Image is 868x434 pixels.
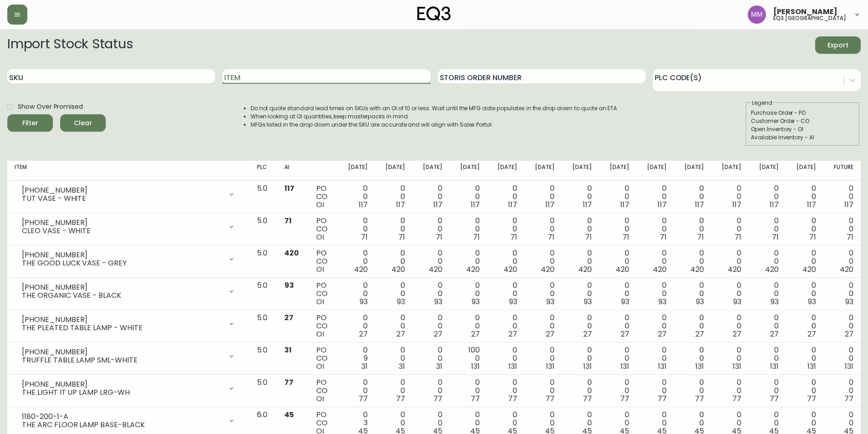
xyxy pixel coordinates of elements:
td: 5.0 [250,213,277,245]
div: [PHONE_NUMBER]THE PLEATED TABLE LAMP - WHITE [15,314,242,334]
span: 93 [733,296,741,307]
div: 0 0 [644,314,667,338]
div: 0 0 [606,346,629,371]
span: 420 [616,264,629,275]
th: [DATE] [487,161,524,181]
th: [DATE] [599,161,637,181]
span: OI [316,296,324,307]
button: Export [815,36,861,54]
span: OI [316,264,324,275]
li: MFGs listed in the drop down under the SKU are accurate and will align with Sales Portal. [251,121,619,129]
div: 100 0 [457,346,480,371]
div: 0 0 [532,184,555,209]
div: 0 0 [793,378,816,403]
div: 0 0 [382,346,405,371]
th: [DATE] [711,161,749,181]
div: 0 0 [382,314,405,338]
span: 71 [622,232,629,242]
div: 0 0 [420,184,442,209]
div: 0 0 [569,281,592,306]
div: 0 0 [532,281,555,306]
div: 1180-200-1-ATHE ARC FLOOR LAMP BASE-BLACK [15,411,242,431]
div: 0 0 [606,249,629,274]
div: 0 0 [457,249,480,274]
span: 93 [584,296,592,307]
span: 117 [807,199,816,210]
div: 0 0 [644,184,667,209]
div: Customer Order - CO [751,117,855,125]
span: 117 [732,199,741,210]
div: [PHONE_NUMBER] [22,219,222,227]
span: 117 [359,199,368,210]
div: 0 0 [494,217,517,241]
div: 0 0 [569,217,592,241]
span: 27 [733,329,741,339]
span: 27 [621,329,629,339]
span: 117 [695,199,704,210]
span: 71 [734,232,741,242]
div: 0 0 [494,378,517,403]
span: 420 [690,264,704,275]
span: 131 [770,361,779,372]
span: OI [316,329,324,339]
span: 71 [548,232,555,242]
div: 0 0 [569,184,592,209]
span: 27 [807,329,816,339]
h2: Import Stock Status [7,36,133,54]
span: 131 [471,361,480,372]
div: 0 0 [831,346,853,371]
th: [DATE] [562,161,599,181]
div: 0 0 [345,378,368,403]
span: OI [316,199,324,210]
button: Clear [60,114,106,132]
div: 0 0 [756,217,779,241]
span: 117 [620,199,629,210]
span: 27 [471,329,480,339]
li: When looking at OI quantities, keep masterpacks in mind. [251,112,619,121]
div: 0 0 [644,378,667,403]
th: AI [277,161,309,181]
div: 0 0 [793,346,816,371]
div: 0 0 [793,281,816,306]
span: 420 [284,248,299,258]
div: 0 0 [681,217,704,241]
div: 0 0 [382,184,405,209]
div: 0 0 [644,249,667,274]
div: [PHONE_NUMBER]TRUFFLE TABLE LAMP SML-WHITE [15,346,242,366]
div: [PHONE_NUMBER] [22,380,222,388]
div: 0 0 [457,184,480,209]
span: 71 [436,232,442,242]
span: 131 [807,361,816,372]
legend: Legend [751,99,773,107]
th: [DATE] [412,161,450,181]
span: 117 [844,199,853,210]
div: 0 0 [420,314,442,338]
div: 0 0 [606,314,629,338]
span: 27 [845,329,853,339]
div: [PHONE_NUMBER] [22,348,222,356]
span: 27 [770,329,779,339]
span: 93 [360,296,368,307]
div: PO CO [316,249,330,274]
span: 117 [508,199,517,210]
div: 1180-200-1-A [22,413,222,421]
button: Filter [7,114,53,132]
span: 77 [770,393,779,404]
div: 0 0 [831,314,853,338]
div: 0 0 [382,281,405,306]
div: 0 0 [345,281,368,306]
div: 0 0 [756,314,779,338]
span: 93 [284,280,294,291]
span: 77 [844,393,853,404]
span: 77 [359,393,368,404]
div: [PHONE_NUMBER]THE ORGANIC VASE - BLACK [15,281,242,301]
h5: eq3 [GEOGRAPHIC_DATA] [773,15,846,21]
span: 117 [657,199,667,210]
div: 0 0 [420,281,442,306]
div: THE PLEATED TABLE LAMP - WHITE [22,324,222,332]
div: 0 0 [681,184,704,209]
th: Item [7,161,250,181]
div: 0 0 [457,217,480,241]
span: 117 [433,199,442,210]
span: 77 [657,393,667,404]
